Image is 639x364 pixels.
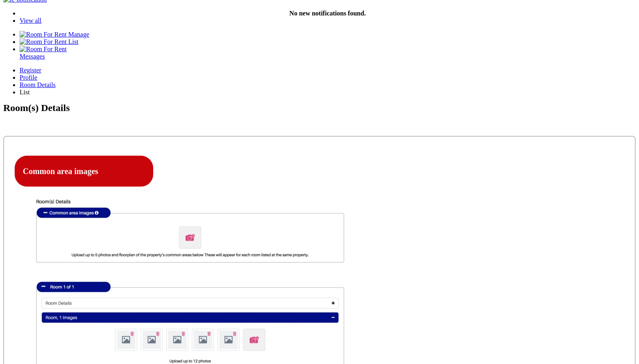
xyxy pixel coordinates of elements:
[20,31,89,38] a: Manage
[20,38,67,46] img: Room For Rent
[20,74,636,81] a: Profile
[20,31,67,38] img: Room For Rent
[20,81,55,88] span: Room Details
[20,46,636,60] a: Room For Rent Messages
[23,167,145,176] h4: Common area images
[68,38,79,45] span: List
[20,46,67,53] img: Room For Rent
[20,67,41,74] span: Register
[20,53,45,60] span: Messages
[289,10,366,17] strong: No new notifications found.
[20,38,78,45] a: List
[20,74,37,81] span: Profile
[20,89,30,96] span: List
[68,31,90,38] span: Manage
[20,67,636,74] a: Register
[20,81,636,89] a: Room Details
[3,102,636,128] h2: Room(s) Details
[20,17,42,24] a: View all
